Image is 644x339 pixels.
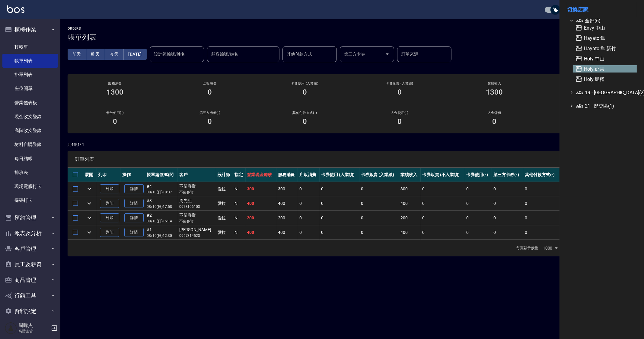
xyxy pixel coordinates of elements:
span: Holy 中山 [575,55,634,62]
span: Hayato 隼 [575,34,634,42]
span: Holy 延吉 [575,65,634,73]
span: Envy 中山 [575,24,634,31]
span: 21 - 歷史區(1) [576,102,634,109]
span: 19 - [GEOGRAPHIC_DATA](2) [576,89,634,96]
li: 切換店家 [567,2,637,17]
span: Hayato 隼 新竹 [575,45,634,52]
span: 全部(6) [576,17,634,24]
span: Holy 民權 [575,76,634,83]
